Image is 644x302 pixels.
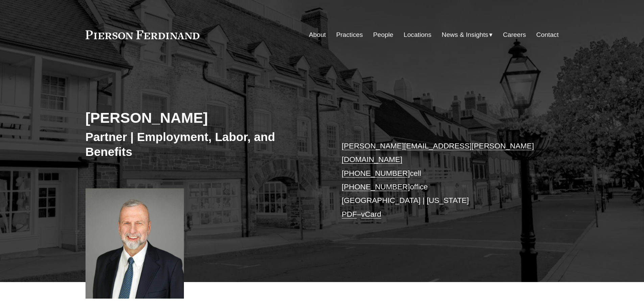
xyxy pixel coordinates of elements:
a: folder dropdown [442,28,493,41]
a: About [309,28,326,41]
a: People [373,28,393,41]
a: Practices [336,28,363,41]
a: [PHONE_NUMBER] [342,183,410,191]
h2: [PERSON_NAME] [86,109,322,126]
a: vCard [361,210,381,218]
a: [PERSON_NAME][EMAIL_ADDRESS][PERSON_NAME][DOMAIN_NAME] [342,142,534,164]
p: cell office [GEOGRAPHIC_DATA] | [US_STATE] – [342,139,539,221]
a: Contact [536,28,558,41]
a: Locations [404,28,431,41]
h3: Partner | Employment, Labor, and Benefits [86,130,322,159]
a: Careers [503,28,526,41]
a: PDF [342,210,357,218]
span: News & Insights [442,29,488,41]
a: [PHONE_NUMBER] [342,169,410,178]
